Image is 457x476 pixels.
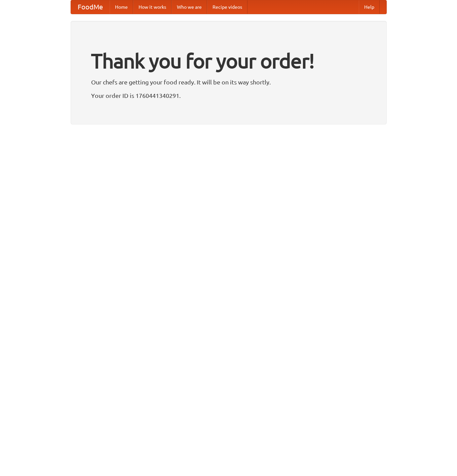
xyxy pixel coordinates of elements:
a: Help [359,0,380,14]
a: Home [110,0,133,14]
a: FoodMe [71,0,110,14]
p: Our chefs are getting your food ready. It will be on its way shortly. [91,77,366,87]
a: Recipe videos [207,0,247,14]
p: Your order ID is 1760441340291. [91,90,366,101]
a: How it works [133,0,172,14]
h1: Thank you for your order! [91,45,366,77]
a: Who we are [172,0,207,14]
